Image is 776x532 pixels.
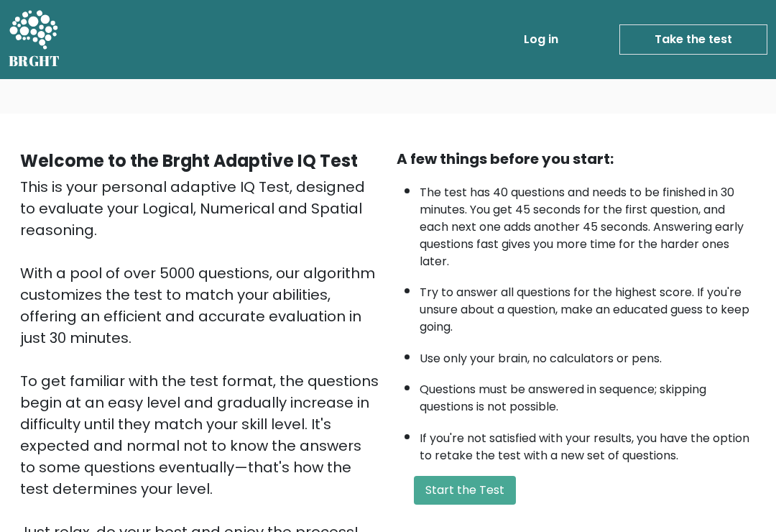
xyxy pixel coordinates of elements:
[397,148,756,170] div: A few things before you start:
[420,343,756,367] li: Use only your brain, no calculators or pens.
[420,374,756,416] li: Questions must be answered in sequence; skipping questions is not possible.
[420,277,756,336] li: Try to answer all questions for the highest score. If you're unsure about a question, make an edu...
[420,177,756,270] li: The test has 40 questions and needs to be finished in 30 minutes. You get 45 seconds for the firs...
[9,6,60,73] a: BRGHT
[420,423,756,464] li: If you're not satisfied with your results, you have the option to retake the test with a new set ...
[414,476,516,505] button: Start the Test
[20,149,358,173] b: Welcome to the Brght Adaptive IQ Test
[9,52,60,70] h5: BRGHT
[619,24,767,55] a: Take the test
[518,25,564,54] a: Log in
